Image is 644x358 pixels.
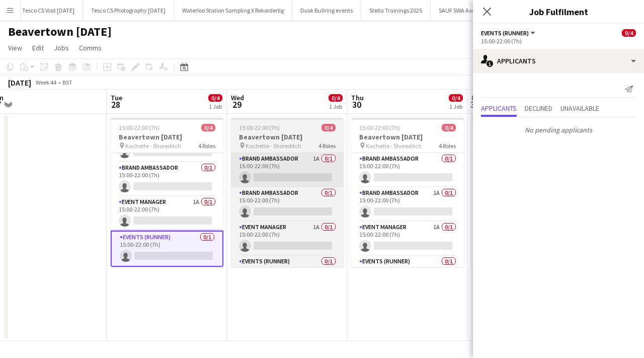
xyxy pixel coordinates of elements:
h3: Job Fulfilment [473,5,644,18]
app-card-role: Brand Ambassador0/114:00-00:00 (10h) [471,187,584,222]
app-card-role: Events (Runner)0/114:00-00:00 (10h) [471,256,584,290]
button: Tesco CS Photography [DATE] [83,1,174,20]
app-card-role: Brand Ambassador1A0/115:00-22:00 (7h) [231,153,344,187]
app-card-role: Event Manager1A0/114:00-00:00 (10h) [471,222,584,256]
app-job-card: 15:00-22:00 (7h)0/4Beavertown [DATE] Kachette - Shoreditch4 RolesBrand Ambassador1A0/115:00-22:00... [111,118,223,267]
app-card-role: Events (Runner)0/115:00-22:00 (7h) [351,256,464,290]
app-job-card: 14:00-00:00 (10h) (Sat)0/4Beavertown [DATE] Kachette - Shoreditch4 RolesBrand Ambassador1A0/114:0... [471,118,584,267]
app-card-role: Event Manager1A0/115:00-22:00 (7h) [351,222,464,256]
button: Dusk Bullring events [292,1,361,20]
span: Tue [111,93,122,102]
span: Kachette - Shoreditch [125,142,181,150]
span: Week 44 [33,79,58,86]
div: Applicants [473,49,644,73]
span: 4 Roles [198,142,215,150]
a: Comms [75,41,106,54]
span: Events (Runner) [481,29,529,37]
span: Comms [79,43,102,52]
button: SAUF SWA Awards [GEOGRAPHIC_DATA] [431,1,550,20]
a: Jobs [50,41,73,54]
app-card-role: Brand Ambassador1A0/114:00-00:00 (10h) [471,153,584,187]
div: BST [62,79,72,86]
app-card-role: Brand Ambassador1A0/115:00-22:00 (7h) [351,187,464,222]
span: Wed [231,93,244,102]
span: 15:00-22:00 (7h) [239,124,280,131]
span: View [8,43,22,52]
span: 31 [470,99,479,110]
span: Jobs [54,43,69,52]
button: Stella Trainings 2025 [361,1,431,20]
app-card-role: Brand Ambassador0/115:00-22:00 (7h) [351,153,464,187]
div: 15:00-22:00 (7h) [481,37,636,45]
span: 0/4 [208,94,222,102]
span: Applicants [481,105,517,112]
span: Thu [351,93,364,102]
app-card-role: Event Manager1A0/115:00-22:00 (7h) [231,222,344,256]
app-card-role: Brand Ambassador0/115:00-22:00 (7h) [231,187,344,222]
a: Edit [28,41,48,54]
a: View [4,41,26,54]
span: 30 [350,99,364,110]
p: No pending applicants [473,121,644,138]
app-card-role: Events (Runner)0/115:00-22:00 (7h) [231,256,344,290]
button: Waterloo Station Sampling X Rekorderlig [174,1,292,20]
span: 0/4 [329,94,343,102]
h3: Beavertown [DATE] [231,132,344,141]
app-job-card: 15:00-22:00 (7h)0/4Beavertown [DATE] Kachette - Shoreditch4 RolesBrand Ambassador0/115:00-22:00 (... [351,118,464,267]
span: Kachette - Shoreditch [366,142,422,150]
app-job-card: 15:00-22:00 (7h)0/4Beavertown [DATE] Kachette - Shoreditch4 RolesBrand Ambassador1A0/115:00-22:00... [231,118,344,267]
button: Events (Runner) [481,29,537,37]
app-card-role: Event Manager1A0/115:00-22:00 (7h) [111,196,223,231]
span: Kachette - Shoreditch [246,142,301,150]
span: 0/4 [321,124,336,131]
h1: Beavertown [DATE] [8,24,112,39]
h3: Beavertown [DATE] [351,132,464,141]
h3: Beavertown [DATE] [471,132,584,141]
span: 0/4 [449,94,463,102]
span: 4 Roles [439,142,456,150]
div: 1 Job [449,103,462,110]
app-card-role: Events (Runner)0/115:00-22:00 (7h) [111,231,223,267]
span: 0/4 [201,124,215,131]
span: Declined [525,105,552,112]
span: 4 Roles [318,142,336,150]
span: 28 [109,99,122,110]
span: 0/4 [622,29,636,37]
span: 29 [229,99,244,110]
div: 1 Job [209,103,222,110]
span: 0/4 [442,124,456,131]
div: 1 Job [329,103,342,110]
span: Edit [32,43,44,52]
span: 15:00-22:00 (7h) [119,124,159,131]
h3: Beavertown [DATE] [111,132,223,141]
button: Tesco CS Visit [DATE] [14,1,83,20]
app-card-role: Brand Ambassador0/115:00-22:00 (7h) [111,162,223,196]
span: 15:00-22:00 (7h) [359,124,400,131]
span: Unavailable [560,105,599,112]
span: Fri [471,93,479,102]
div: [DATE] [8,78,31,88]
